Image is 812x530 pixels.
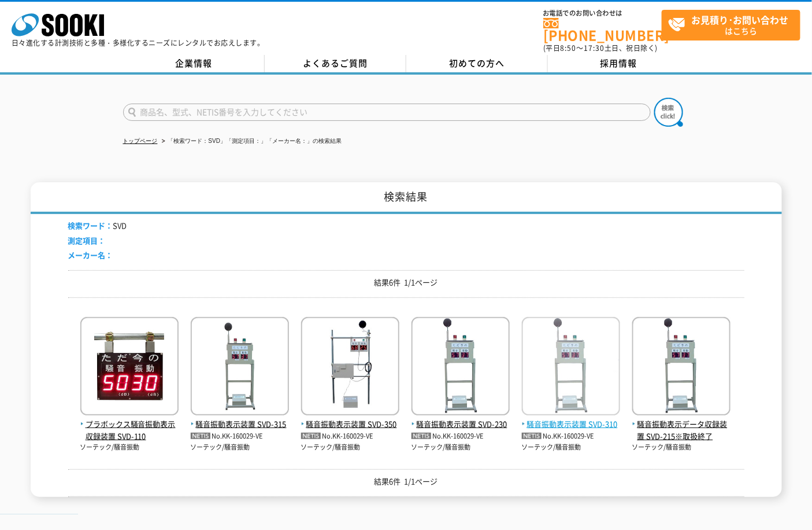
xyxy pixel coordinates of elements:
p: ソーテック/騒音振動 [522,443,620,452]
p: ソーテック/騒音振動 [191,443,289,452]
p: ソーテック/騒音振動 [632,443,731,452]
span: 検索ワード： [68,220,113,231]
span: (平日 ～ 土日、祝日除く) [543,43,658,53]
a: お見積り･お問い合わせはこちら [662,10,800,41]
span: 騒音振動表示装置 SVD-315 [191,418,289,430]
li: 「検索ワード：SVD」「測定項目：」「メーカー名：」の検索結果 [160,135,342,148]
span: お電話でのお問い合わせは [543,10,662,17]
a: 騒音振動表示装置 SVD-310 [522,406,620,430]
a: 騒音振動表示装置 SVD-350 [301,406,399,430]
a: トップページ [123,138,158,144]
span: はこちら [668,10,800,39]
p: No.KK-160029-VE [301,430,399,443]
p: ソーテック/騒音振動 [80,443,179,452]
a: [PHONE_NUMBER] [543,18,662,42]
span: 初めての方へ [449,57,505,69]
img: SVD-350 [301,317,399,418]
span: 騒音振動表示データ収録装置 SVD-215※取扱終了 [632,418,731,443]
a: 企業情報 [123,55,265,72]
p: ソーテック/騒音振動 [301,443,399,452]
a: 騒音振動表示データ収録装置 SVD-215※取扱終了 [632,406,731,442]
p: 日々進化する計測技術と多種・多様化するニーズにレンタルでお応えします。 [12,39,265,46]
a: 採用情報 [548,55,689,72]
p: No.KK-160029-VE [411,430,510,443]
img: SVD-110 [80,317,179,418]
span: 騒音振動表示装置 SVD-350 [301,418,399,430]
p: 結果6件 1/1ページ [68,277,744,289]
img: SVD-310 [522,317,620,418]
a: 初めての方へ [406,55,548,72]
p: ソーテック/騒音振動 [411,443,510,452]
a: 騒音振動表示装置 SVD-315 [191,406,289,430]
a: プラボックス騒音振動表示収録装置 SVD-110 [80,406,179,442]
span: 8:50 [561,43,577,53]
strong: お見積り･お問い合わせ [692,13,789,27]
span: 17:30 [584,43,605,53]
img: SVD-315 [191,317,289,418]
img: SVD-215※取扱終了 [632,317,731,418]
img: btn_search.png [654,98,683,127]
img: SVD-230 [411,317,510,418]
input: 商品名、型式、NETIS番号を入力してください [123,104,651,121]
p: 結果6件 1/1ページ [68,476,744,488]
p: No.KK-160029-VE [191,430,289,443]
a: 騒音振動表示装置 SVD-230 [411,406,510,430]
a: よくあるご質問 [265,55,406,72]
span: 騒音振動表示装置 SVD-310 [522,418,620,430]
p: No.KK-160029-VE [522,430,620,443]
span: 測定項目： [68,235,106,246]
span: 騒音振動表示装置 SVD-230 [411,418,510,430]
span: プラボックス騒音振動表示収録装置 SVD-110 [80,418,179,443]
h1: 検索結果 [31,182,782,214]
span: メーカー名： [68,249,113,260]
li: SVD [68,220,127,232]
